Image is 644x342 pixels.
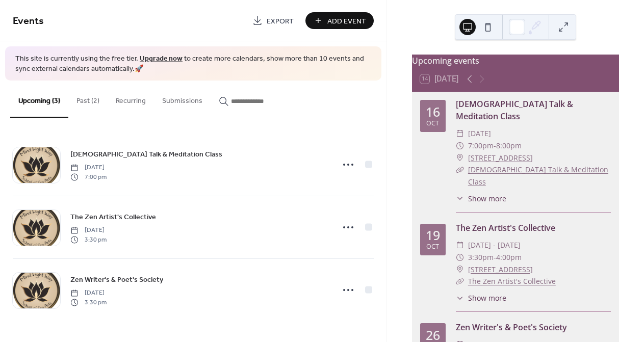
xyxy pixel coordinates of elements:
[456,140,464,152] div: ​
[267,16,294,27] span: Export
[305,12,374,29] button: Add Event
[70,212,156,223] span: The Zen Artist's Collective
[456,98,573,122] a: [DEMOGRAPHIC_DATA] Talk & Meditation Class
[13,11,44,31] span: Events
[456,251,464,264] div: ​
[456,222,555,233] a: The Zen Artist's Collective
[70,163,107,172] span: [DATE]
[456,293,506,303] button: ​Show more
[70,275,163,285] span: Zen Writer's & Poet's Society
[70,274,163,285] a: Zen Writer's & Poet's Society
[468,276,556,286] a: The Zen Artist's Collective
[468,239,521,251] span: [DATE] - [DATE]
[494,251,496,264] span: -
[456,193,464,204] div: ​
[426,229,440,242] div: 19
[496,251,522,264] span: 4:00pm
[456,275,464,287] div: ​
[70,226,107,235] span: [DATE]
[10,81,68,118] button: Upcoming (3)
[468,127,491,140] span: [DATE]
[468,193,506,204] span: Show more
[468,152,533,164] a: [STREET_ADDRESS]
[70,149,222,160] span: [DEMOGRAPHIC_DATA] Talk & Meditation Class
[70,288,107,298] span: [DATE]
[15,54,371,74] span: This site is currently using the free tier. to create more calendars, show more than 10 events an...
[70,211,156,223] a: The Zen Artist's Collective
[456,239,464,251] div: ​
[456,164,464,176] div: ​
[456,193,506,204] button: ​Show more
[68,81,108,117] button: Past (2)
[468,293,506,303] span: Show more
[108,81,154,117] button: Recurring
[70,235,107,244] span: 3:30 pm
[426,329,440,341] div: 26
[70,298,107,307] span: 3:30 pm
[468,251,494,264] span: 3:30pm
[494,140,496,152] span: -
[426,244,439,250] div: Oct
[456,127,464,140] div: ​
[456,293,464,303] div: ​
[496,140,522,152] span: 8:00pm
[468,140,494,152] span: 7:00pm
[468,165,608,187] a: [DEMOGRAPHIC_DATA] Talk & Meditation Class
[412,55,619,67] div: Upcoming events
[456,152,464,164] div: ​
[426,106,440,118] div: 16
[426,120,439,127] div: Oct
[456,264,464,276] div: ​
[456,322,567,333] a: Zen Writer's & Poet's Society
[70,172,107,181] span: 7:00 pm
[70,148,222,160] a: [DEMOGRAPHIC_DATA] Talk & Meditation Class
[468,264,533,276] a: [STREET_ADDRESS]
[140,52,183,66] a: Upgrade now
[154,81,211,117] button: Submissions
[245,12,301,29] a: Export
[327,16,366,27] span: Add Event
